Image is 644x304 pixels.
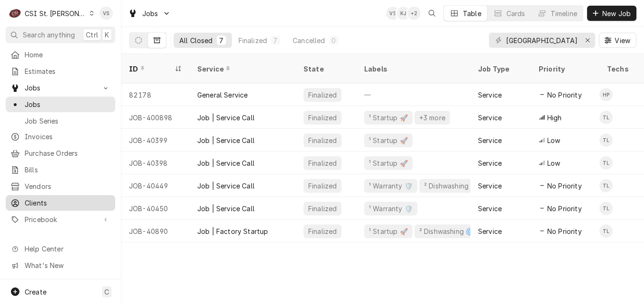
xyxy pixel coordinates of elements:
div: All Closed [179,36,213,45]
div: Finalized [307,226,338,236]
div: JOB-40890 [121,220,190,242]
div: TL [599,156,613,170]
span: Job Series [25,116,110,126]
div: Ken Jiricek's Avatar [397,7,410,20]
div: Vicky Stuesse's Avatar [386,7,399,20]
div: Finalized [307,90,338,100]
a: Go to Pricebook [6,212,115,227]
div: Job Type [478,64,524,74]
button: Erase input [580,33,595,48]
div: JOB-40449 [121,174,190,197]
span: Pricebook [25,215,96,224]
div: Service [478,204,502,214]
a: Purchase Orders [6,145,115,161]
div: State [304,64,349,74]
div: Cards [506,9,525,18]
div: CSI St. [PERSON_NAME] [25,9,86,18]
div: Job | Service Call [197,204,255,214]
a: Estimates [6,63,115,79]
div: VS [386,7,399,20]
a: Job Series [6,113,115,129]
div: Job | Service Call [197,135,255,145]
div: Service [478,135,502,145]
a: Jobs [6,97,115,112]
div: Service [478,181,502,191]
div: Tom Lembke's Avatar [599,111,613,124]
div: Techs [607,64,630,74]
a: Home [6,47,115,63]
div: Service [478,90,502,100]
input: Keyword search [506,33,577,48]
div: Priority [539,64,590,74]
div: Job | Factory Startup [197,226,268,236]
span: What's New [25,260,110,270]
div: TL [599,224,613,238]
span: Ctrl [86,30,98,40]
span: Create [25,288,46,296]
button: New Job [587,6,636,21]
span: New Job [600,9,633,18]
span: Home [25,50,110,60]
span: High [547,113,562,123]
div: Service [197,64,286,74]
span: No Priority [547,226,582,236]
div: — [357,83,470,106]
div: C [9,7,22,20]
a: Go to Jobs [6,80,115,96]
div: Tom Lembke's Avatar [599,179,613,192]
div: KJ [397,7,410,20]
span: Vendors [25,181,110,191]
div: Tom Lembke's Avatar [599,156,613,170]
div: Cancelled [293,36,325,45]
span: Search anything [23,30,75,40]
div: Timeline [551,9,577,18]
div: JOB-40398 [121,152,190,174]
span: No Priority [547,90,582,100]
div: Job | Service Call [197,181,255,191]
button: Search anythingCtrlK [6,27,115,43]
button: View [599,33,636,48]
div: TL [599,202,613,215]
span: Jobs [25,83,96,93]
span: Estimates [25,66,110,76]
div: +3 more [418,113,446,123]
div: Finalized [307,135,338,145]
div: Tom Lembke's Avatar [599,202,613,215]
div: Service [478,158,502,168]
div: Finalized [307,158,338,168]
div: Service [478,226,502,236]
div: Table [463,9,481,18]
span: C [104,287,109,297]
div: Finalized [307,204,338,214]
div: Finalized [239,36,267,45]
span: Jobs [142,9,158,18]
div: ¹ Startup 🚀 [368,135,409,145]
div: TL [599,179,613,192]
div: ² Dishwashing 🌀 [418,226,475,236]
button: Open search [424,6,440,21]
div: Job | Service Call [197,113,255,123]
a: Bills [6,162,115,178]
a: Go to Jobs [124,6,175,21]
div: Tom Lembke's Avatar [599,134,613,147]
div: ID [129,64,173,74]
div: ² Dishwashing 🌀 [423,181,479,191]
div: 0 [331,36,337,45]
div: Labels [364,64,463,74]
div: ¹ Startup 🚀 [368,158,409,168]
span: Clients [25,198,110,208]
div: TL [599,111,613,124]
span: No Priority [547,181,582,191]
span: Help Center [25,244,110,254]
div: + 2 [407,7,421,20]
div: Vicky Stuesse's Avatar [100,7,113,20]
div: JOB-40399 [121,129,190,152]
div: Tom Lembke's Avatar [599,224,613,238]
div: ¹ Warranty 🛡️ [368,181,414,191]
span: Invoices [25,132,110,142]
span: No Priority [547,204,582,214]
div: JOB-40450 [121,197,190,220]
span: K [105,30,109,40]
div: TL [599,134,613,147]
span: Jobs [25,99,110,109]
